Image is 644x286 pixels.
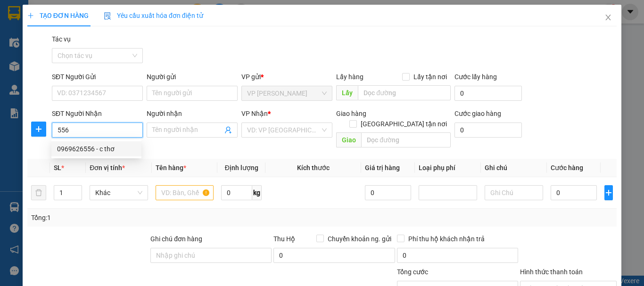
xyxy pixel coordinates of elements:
[454,86,522,101] input: Cước lấy hàng
[147,72,238,82] div: Người gửi
[604,185,613,200] button: plus
[358,85,451,100] input: Dọc đường
[156,164,186,172] span: Tên hàng
[297,164,330,172] span: Kích thước
[336,110,366,117] span: Giao hàng
[324,234,395,244] span: Chuyển khoản ng. gửi
[357,119,451,129] span: [GEOGRAPHIC_DATA] tận nơi
[551,164,583,172] span: Cước hàng
[520,268,583,276] label: Hình thức thanh toán
[605,189,612,196] span: plus
[27,12,89,19] span: TẠO ĐƠN HÀNG
[150,248,272,263] input: Ghi chú đơn hàng
[481,159,547,177] th: Ghi chú
[31,122,46,137] button: plus
[224,126,232,134] span: user-add
[54,164,61,172] span: SL
[241,72,332,82] div: VP gửi
[336,73,363,81] span: Lấy hàng
[247,86,327,100] span: VP Ngọc Hồi
[410,72,451,82] span: Lấy tận nơi
[51,141,141,156] div: 0969626556 - c thơ
[454,73,497,81] label: Cước lấy hàng
[336,85,358,100] span: Lấy
[405,234,488,244] span: Phí thu hộ khách nhận trả
[150,235,202,243] label: Ghi chú đơn hàng
[57,144,136,154] div: 0969626556 - c thơ
[32,125,46,133] span: plus
[90,164,125,172] span: Đơn vị tính
[415,159,481,177] th: Loại phụ phí
[397,268,428,276] span: Tổng cước
[241,110,268,117] span: VP Nhận
[225,164,258,172] span: Định lượng
[485,185,543,200] input: Ghi Chú
[454,110,501,117] label: Cước giao hàng
[595,5,621,31] button: Close
[52,72,143,82] div: SĐT Người Gửi
[361,132,451,147] input: Dọc đường
[104,12,203,19] span: Yêu cầu xuất hóa đơn điện tử
[104,12,111,20] img: icon
[252,185,262,200] span: kg
[95,186,142,200] span: Khác
[273,235,295,243] span: Thu Hộ
[147,108,238,119] div: Người nhận
[52,35,71,43] label: Tác vụ
[604,14,612,21] span: close
[52,108,143,119] div: SĐT Người Nhận
[365,185,411,200] input: 0
[365,164,400,172] span: Giá trị hàng
[156,185,214,200] input: VD: Bàn, Ghế
[454,123,522,138] input: Cước giao hàng
[31,185,46,200] button: delete
[27,12,34,19] span: plus
[336,132,361,147] span: Giao
[31,212,249,223] div: Tổng: 1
